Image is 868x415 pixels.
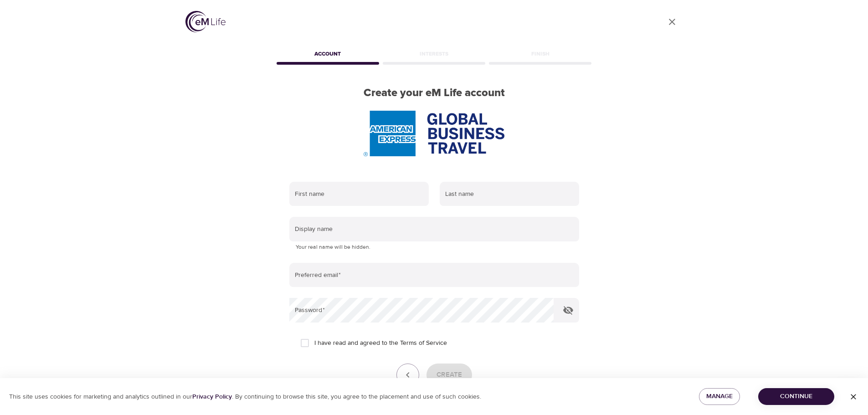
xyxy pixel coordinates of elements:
[706,391,733,402] span: Manage
[314,338,447,348] span: I have read and agreed to the
[185,11,226,32] img: logo
[661,11,683,33] a: close
[400,338,447,348] a: Terms of Service
[275,87,594,100] h2: Create your eM Life account
[758,388,834,405] button: Continue
[765,391,827,402] span: Continue
[364,111,504,156] img: AmEx%20GBT%20logo.png
[296,243,573,252] p: Your real name will be hidden.
[192,393,232,401] a: Privacy Policy
[699,388,740,405] button: Manage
